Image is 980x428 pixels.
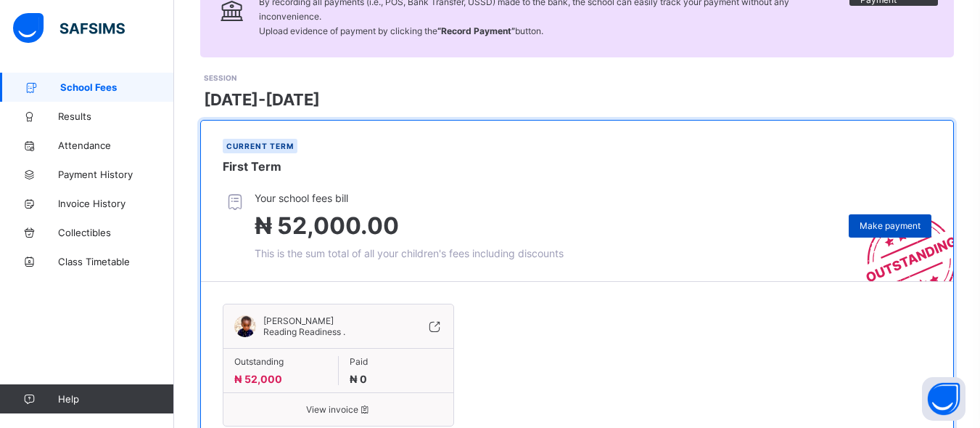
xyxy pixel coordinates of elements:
[255,192,564,204] span: Your school fees bill
[58,110,174,122] span: Results
[263,326,345,337] span: Reading Readiness .
[263,315,345,326] span: [PERSON_NAME]
[922,377,965,421] button: Open asap
[860,220,921,231] span: Make payment
[58,393,173,405] span: Help
[234,356,327,367] span: Outstanding
[58,227,174,238] span: Collectibles
[437,25,515,36] b: “Record Payment”
[58,198,174,209] span: Invoice History
[234,373,282,385] span: ₦ 52,000
[350,373,367,385] span: ₦ 0
[350,356,443,367] span: Paid
[255,211,399,240] span: ₦ 52,000.00
[255,247,564,259] span: This is the sum total of all your children's fees including discounts
[204,90,320,109] span: [DATE]-[DATE]
[13,13,125,44] img: safsims
[848,198,953,281] img: outstanding-stamp.3c148f88c3ebafa6da95868fa43343a1.svg
[234,404,442,415] span: View invoice
[60,81,174,93] span: School Fees
[226,142,294,150] span: Current term
[58,140,174,151] span: Attendance
[58,256,174,267] span: Class Timetable
[204,73,236,82] span: SESSION
[58,169,174,180] span: Payment History
[223,159,281,174] span: First Term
